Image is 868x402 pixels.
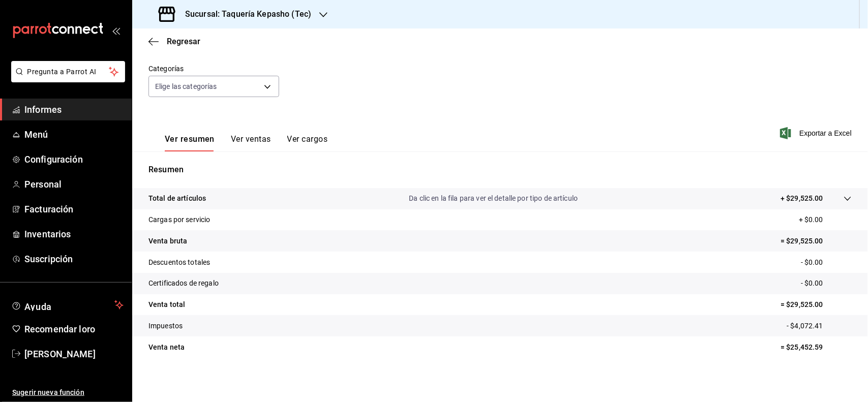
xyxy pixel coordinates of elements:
[24,179,62,190] font: Personal
[24,254,73,264] font: Suscripción
[24,154,83,165] font: Configuración
[148,300,185,308] font: Venta total
[7,74,125,84] a: Pregunta a Parrot AI
[787,322,823,330] font: - $4,072.41
[24,349,96,359] font: [PERSON_NAME]
[781,194,823,202] font: + $29,525.00
[148,322,183,330] font: Impuestos
[148,343,185,351] font: Venta neta
[24,324,95,334] font: Recomendar loro
[287,134,328,144] font: Ver cargos
[112,26,120,35] button: abrir_cajón_menú
[781,237,823,245] font: = $29,525.00
[782,127,852,139] button: Exportar a Excel
[11,61,125,82] button: Pregunta a Parrot AI
[148,165,184,174] font: Resumen
[148,237,187,245] font: Venta bruta
[801,258,823,266] font: - $0.00
[12,388,84,396] font: Sugerir nueva función
[165,134,327,151] div: pestañas de navegación
[781,343,823,351] font: = $25,452.59
[165,134,215,144] font: Ver resumen
[24,104,62,115] font: Informes
[409,194,578,202] font: Da clic en la fila para ver el detalle por tipo de artículo
[148,194,206,202] font: Total de artículos
[167,37,200,46] font: Regresar
[27,68,97,76] font: Pregunta a Parrot AI
[799,215,823,224] font: + $0.00
[231,134,271,144] font: Ver ventas
[148,258,210,266] font: Descuentos totales
[24,229,71,239] font: Inventarios
[24,129,48,140] font: Menú
[148,279,219,287] font: Certificados de regalo
[185,9,311,19] font: Sucursal: Taquería Kepasho (Tec)
[781,300,823,308] font: = $29,525.00
[148,65,184,73] font: Categorías
[148,215,211,224] font: Cargas por servicio
[24,301,52,312] font: Ayuda
[155,82,217,90] font: Elige las categorías
[24,204,73,214] font: Facturación
[801,279,823,287] font: - $0.00
[148,37,200,46] button: Regresar
[799,129,852,137] font: Exportar a Excel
